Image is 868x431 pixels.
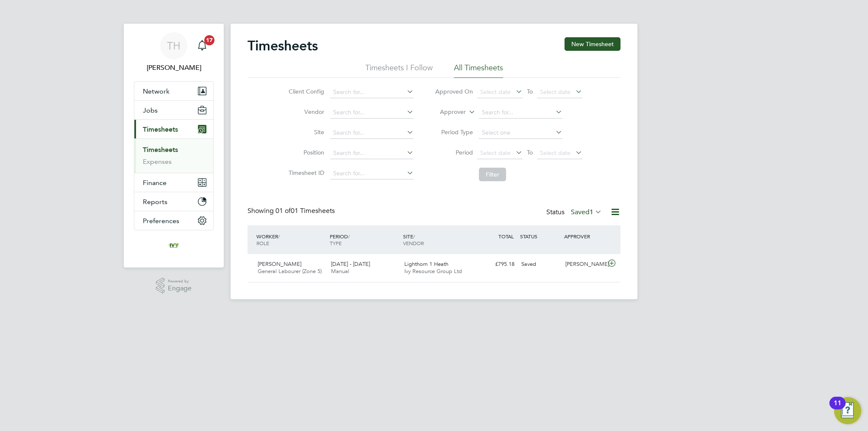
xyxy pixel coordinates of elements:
span: Timesheets [143,125,178,133]
span: Manual [331,268,349,275]
span: Ivy Resource Group Ltd [404,268,462,275]
a: Timesheets [143,146,178,154]
input: Search for... [479,107,562,119]
div: [PERSON_NAME] [562,257,606,271]
span: Network [143,87,170,95]
li: Timesheets I Follow [365,63,433,78]
span: 17 [204,35,214,45]
span: General Labourer (Zone 5) [258,268,322,275]
input: Search for... [330,86,414,98]
a: 17 [194,32,211,59]
div: WORKER [254,229,328,251]
label: Period [435,149,473,156]
input: Select one [479,127,562,139]
span: Tom Harvey [134,63,214,73]
label: Site [286,128,324,136]
span: 1 [590,208,593,216]
button: Finance [134,173,213,192]
div: APPROVER [562,229,606,244]
span: Lighthorn 1 Heath [404,260,448,268]
div: STATUS [518,229,562,244]
span: / [278,233,280,240]
span: Engage [168,285,192,292]
label: Vendor [286,108,324,116]
span: Reports [143,198,167,206]
span: To [524,147,535,158]
input: Search for... [330,168,414,180]
h2: Timesheets [248,37,318,54]
div: SITE [401,229,474,251]
button: Reports [134,192,213,211]
nav: Main navigation [124,24,224,268]
label: Client Config [286,88,324,95]
span: / [348,233,350,240]
span: Select date [540,88,570,96]
span: Select date [540,149,570,157]
span: 01 of [275,207,291,215]
span: [PERSON_NAME] [258,260,301,268]
button: New Timesheet [565,37,620,51]
span: / [413,233,415,240]
label: Approved On [435,88,473,95]
span: TOTAL [498,233,514,240]
li: All Timesheets [454,63,503,78]
div: Saved [518,257,562,271]
span: Select date [480,149,511,157]
button: Open Resource Center, 11 new notifications [834,397,861,424]
button: Filter [479,168,506,181]
span: TH [167,40,181,51]
span: [DATE] - [DATE] [331,260,370,268]
span: VENDOR [403,240,424,246]
span: To [524,86,535,97]
label: Position [286,149,324,156]
button: Network [134,82,213,100]
label: Approver [428,108,466,116]
button: Timesheets [134,120,213,138]
div: 11 [834,403,841,414]
a: Powered byEngage [156,278,192,294]
span: TYPE [330,240,342,246]
button: Jobs [134,101,213,119]
div: PERIOD [328,229,401,251]
a: TH[PERSON_NAME] [134,32,214,73]
span: Select date [480,88,511,96]
span: ROLE [256,240,269,246]
input: Search for... [330,127,414,139]
span: Jobs [143,106,158,114]
label: Saved [571,208,602,216]
button: Preferences [134,211,213,230]
div: Status [546,207,604,218]
span: 01 Timesheets [275,207,335,215]
input: Search for... [330,147,414,159]
div: Showing [248,207,337,215]
a: Expenses [143,157,172,166]
img: ivyresourcegroup-logo-retina.png [167,239,181,252]
span: Preferences [143,217,179,225]
a: Go to home page [134,239,214,252]
span: Powered by [168,278,192,285]
label: Period Type [435,128,473,136]
input: Search for... [330,107,414,119]
div: Timesheets [134,138,213,173]
label: Timesheet ID [286,169,324,177]
div: £795.18 [474,257,518,271]
span: Finance [143,179,167,187]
